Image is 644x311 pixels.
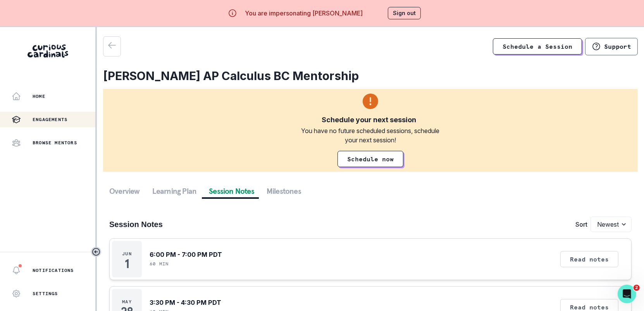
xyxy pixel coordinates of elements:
p: 60 min [150,261,169,267]
p: Support [604,43,631,50]
button: Milestones [260,184,307,198]
p: You are impersonating [PERSON_NAME] [245,9,363,18]
button: Toggle sidebar [91,247,101,257]
h3: Session Notes [109,220,163,229]
p: Notifications [33,267,74,273]
p: 1 [125,260,129,268]
p: May [122,299,132,305]
button: Learning Plan [146,184,203,198]
p: 6:00 PM - 7:00 PM PDT [150,250,222,259]
h2: [PERSON_NAME] AP Calculus BC Mentorship [103,69,638,83]
a: Schedule now [337,151,403,167]
div: You have no future scheduled sessions, schedule your next session! [296,126,445,145]
div: Schedule your next session [322,115,416,125]
button: Session Notes [203,184,260,198]
a: Schedule a Session [493,38,582,55]
button: Sign out [388,7,421,19]
button: Read notes [560,251,618,267]
iframe: Intercom live chat [618,285,636,303]
button: Overview [103,184,146,198]
p: Browse Mentors [33,140,77,146]
p: Home [33,93,45,99]
p: Jun [122,251,132,257]
button: Support [585,38,638,55]
p: Engagements [33,116,67,123]
span: 2 [634,285,640,291]
p: Settings [33,290,58,297]
p: Sort [575,220,587,229]
img: Curious Cardinals Logo [28,44,68,58]
p: 3:30 PM - 4:30 PM PDT [150,298,221,307]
